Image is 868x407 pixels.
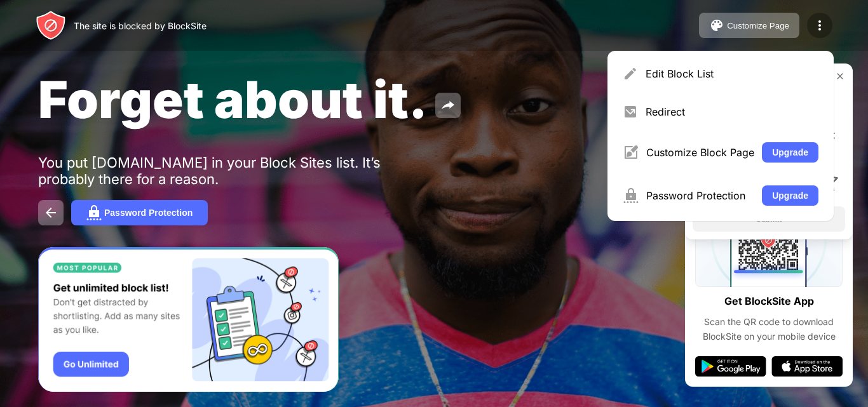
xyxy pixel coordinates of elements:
div: Redirect [646,105,818,118]
img: app-store.svg [771,356,843,377]
button: Customize Page [699,13,799,38]
button: Password Protection [71,200,208,225]
div: Get BlockSite App [724,292,814,310]
div: Scan the QR code to download BlockSite on your mobile device [695,315,843,344]
img: rate-us-close.svg [835,71,845,81]
img: back.svg [43,205,58,220]
div: Edit Block List [646,67,818,80]
img: menu-customize.svg [623,145,639,160]
img: header-logo.svg [36,10,66,41]
img: share.svg [440,98,456,113]
img: menu-icon.svg [812,18,827,33]
span: Forget about it. [38,69,428,130]
img: pallet.svg [709,18,724,33]
div: Password Protection [646,189,754,202]
div: Customize Block Page [646,146,754,159]
img: menu-redirect.svg [623,104,638,119]
div: Password Protection [104,208,193,218]
iframe: Banner [38,247,339,392]
img: menu-password.svg [623,188,639,203]
img: menu-pencil.svg [623,66,638,81]
div: You put [DOMAIN_NAME] in your Block Sites list. It’s probably there for a reason. [38,154,431,187]
img: google-play.svg [695,356,766,377]
button: Upgrade [762,185,818,206]
button: Upgrade [762,142,818,163]
div: Customize Page [727,21,789,30]
img: password.svg [86,205,102,220]
div: The site is blocked by BlockSite [74,20,207,31]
